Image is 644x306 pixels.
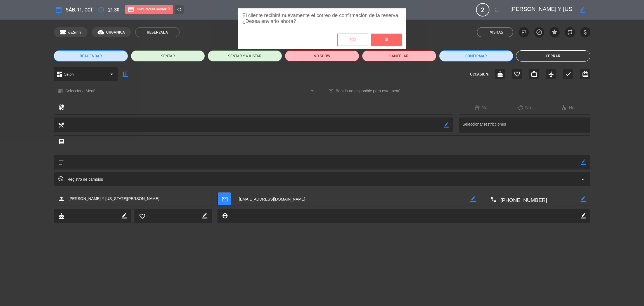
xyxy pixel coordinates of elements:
span: No [350,37,356,43]
span: El cliente recibirá nuevamente el correo de confirmación de la reserva. [242,13,402,18]
button: Si [371,34,402,46]
button: No [337,34,368,46]
span: ¿Desea enviarlo ahora? [242,18,402,24]
span: Si [385,37,388,43]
